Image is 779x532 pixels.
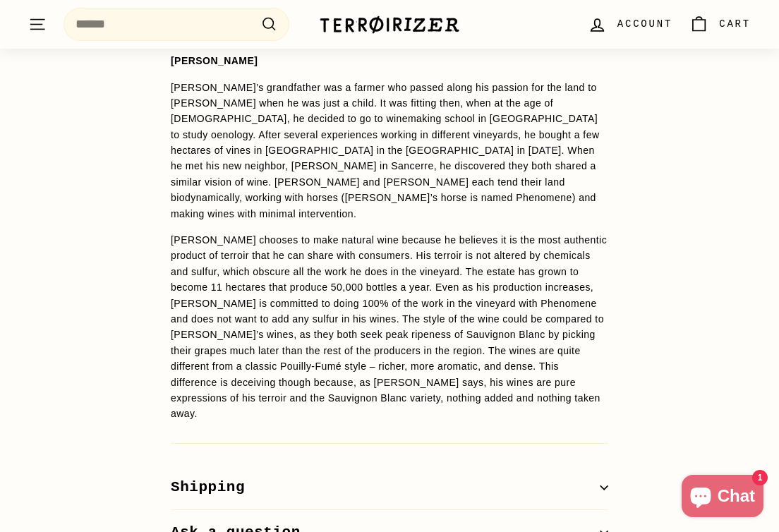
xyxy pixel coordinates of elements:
p: [PERSON_NAME] chooses to make natural wine because he believes it is the most authentic product o... [171,232,608,422]
a: Account [579,4,681,45]
inbox-online-store-chat: Shopify online store chat [677,475,768,521]
span: Cart [719,16,751,32]
span: Account [617,16,672,32]
a: Cart [681,4,759,45]
button: Shipping [171,465,608,511]
strong: [PERSON_NAME] [171,55,258,66]
p: [PERSON_NAME]’s grandfather was a farmer who passed along his passion for the land to [PERSON_NAM... [171,80,608,222]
